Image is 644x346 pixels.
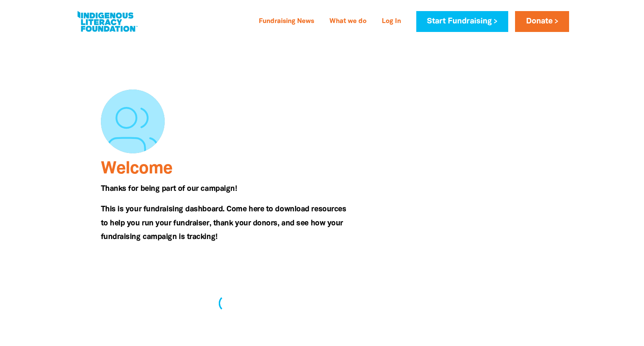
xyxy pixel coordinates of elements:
a: What we do [324,15,372,29]
a: Start Fundraising [416,11,508,32]
span: Thanks for being part of our campaign! [101,185,237,192]
a: Donate [515,11,569,32]
a: Log In [377,15,406,29]
span: This is your fundraising dashboard. Come here to download resources to help you run your fundrais... [101,206,346,240]
a: Fundraising News [254,15,319,29]
span: Welcome [101,161,177,177]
